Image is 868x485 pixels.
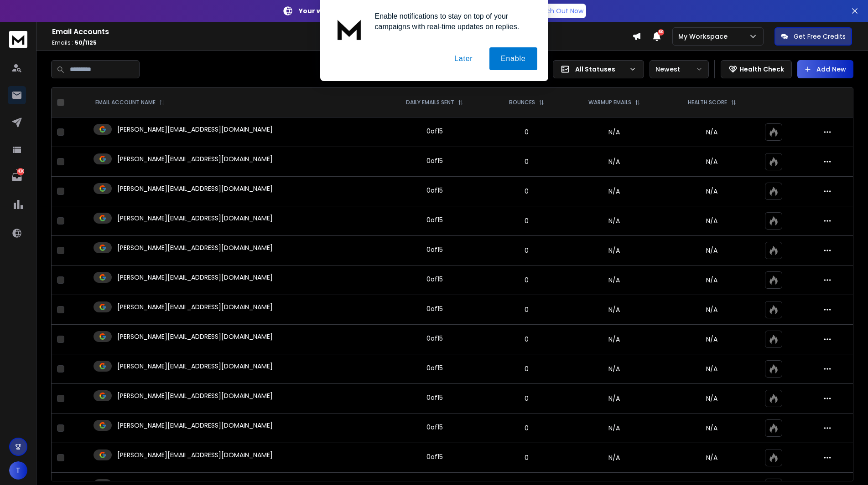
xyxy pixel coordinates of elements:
[564,295,665,325] td: N/A
[426,275,443,284] div: 0 of 15
[494,187,558,196] p: 0
[564,325,665,354] td: N/A
[406,99,454,106] p: DAILY EMAILS SENT
[564,147,665,177] td: N/A
[17,168,24,175] p: 1430
[368,11,537,32] div: Enable notifications to stay on top of your campaigns with real-time updates on replies.
[494,157,558,166] p: 0
[509,99,535,106] p: BOUNCES
[494,276,558,285] p: 0
[443,47,484,70] button: Later
[489,47,537,70] button: Enable
[494,246,558,255] p: 0
[117,273,273,282] p: [PERSON_NAME][EMAIL_ADDRESS][DOMAIN_NAME]
[564,177,665,206] td: N/A
[426,363,443,373] div: 0 of 15
[494,394,558,403] p: 0
[117,421,273,430] p: [PERSON_NAME][EMAIL_ADDRESS][DOMAIN_NAME]
[95,99,165,106] div: EMAIL ACCOUNT NAME
[426,215,443,225] div: 0 of 15
[426,127,443,136] div: 0 of 15
[564,384,665,414] td: N/A
[670,187,754,196] p: N/A
[426,423,443,432] div: 0 of 15
[670,453,754,462] p: N/A
[670,157,754,166] p: N/A
[494,305,558,314] p: 0
[564,265,665,295] td: N/A
[117,184,273,193] p: [PERSON_NAME][EMAIL_ADDRESS][DOMAIN_NAME]
[117,302,273,311] p: [PERSON_NAME][EMAIL_ADDRESS][DOMAIN_NAME]
[9,461,27,480] button: T
[117,391,273,400] p: [PERSON_NAME][EMAIL_ADDRESS][DOMAIN_NAME]
[426,452,443,461] div: 0 of 15
[670,394,754,403] p: N/A
[670,246,754,255] p: N/A
[494,453,558,462] p: 0
[670,305,754,314] p: N/A
[117,450,273,459] p: [PERSON_NAME][EMAIL_ADDRESS][DOMAIN_NAME]
[426,304,443,313] div: 0 of 15
[426,334,443,343] div: 0 of 15
[426,393,443,402] div: 0 of 15
[426,156,443,165] div: 0 of 15
[117,243,273,252] p: [PERSON_NAME][EMAIL_ADDRESS][DOMAIN_NAME]
[494,216,558,225] p: 0
[670,335,754,344] p: N/A
[117,332,273,341] p: [PERSON_NAME][EMAIL_ADDRESS][DOMAIN_NAME]
[117,214,273,223] p: [PERSON_NAME][EMAIL_ADDRESS][DOMAIN_NAME]
[670,364,754,373] p: N/A
[564,354,665,384] td: N/A
[426,245,443,254] div: 0 of 15
[494,424,558,433] p: 0
[331,11,368,47] img: notification icon
[494,364,558,373] p: 0
[8,168,26,186] a: 1430
[670,276,754,285] p: N/A
[564,414,665,443] td: N/A
[564,236,665,265] td: N/A
[564,206,665,236] td: N/A
[564,443,665,473] td: N/A
[588,99,631,106] p: WARMUP EMAILS
[494,128,558,137] p: 0
[426,186,443,195] div: 0 of 15
[670,216,754,225] p: N/A
[564,117,665,147] td: N/A
[494,335,558,344] p: 0
[688,99,727,106] p: HEALTH SCORE
[670,424,754,433] p: N/A
[670,128,754,137] p: N/A
[117,362,273,371] p: [PERSON_NAME][EMAIL_ADDRESS][DOMAIN_NAME]
[117,125,273,134] p: [PERSON_NAME][EMAIL_ADDRESS][DOMAIN_NAME]
[117,154,273,163] p: [PERSON_NAME][EMAIL_ADDRESS][DOMAIN_NAME]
